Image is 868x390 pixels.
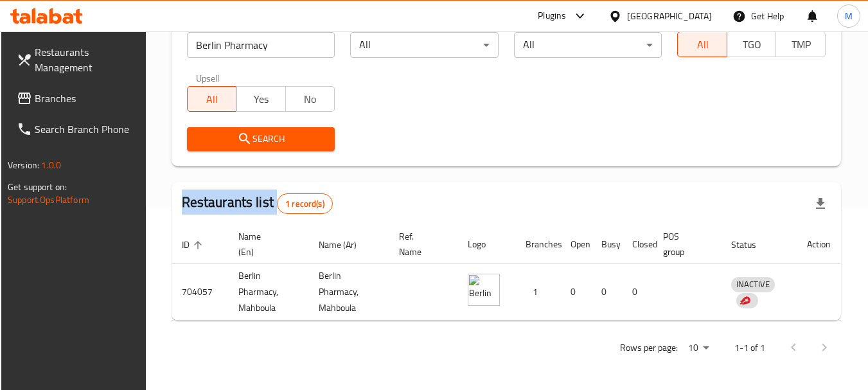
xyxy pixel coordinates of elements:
[538,8,566,24] div: Plugins
[193,90,232,109] span: All
[515,264,560,321] td: 1
[736,293,758,308] div: Indicates that the vendor menu management has been moved to DH Catalog service
[805,188,836,219] div: Export file
[731,277,775,292] div: INACTIVE
[308,264,389,321] td: Berlin Pharmacy, Mahboula
[732,35,772,54] span: TGO
[278,198,332,210] span: 1 record(s)
[182,193,333,214] h2: Restaurants list
[677,31,727,57] button: All
[238,229,293,260] span: Name (En)
[515,225,560,264] th: Branches
[8,191,89,208] a: Support.OpsPlatform
[683,35,722,54] span: All
[560,264,591,321] td: 0
[663,229,705,260] span: POS group
[560,225,591,264] th: Open
[734,340,765,356] p: 1-1 of 1
[8,157,39,173] span: Version:
[277,193,333,214] div: Total records count
[591,225,622,264] th: Busy
[731,237,773,253] span: Status
[35,44,136,75] span: Restaurants Management
[182,237,206,253] span: ID
[514,32,662,58] div: All
[622,225,653,264] th: Closed
[6,37,146,83] a: Restaurants Management
[797,225,841,264] th: Action
[845,9,853,23] span: M
[739,295,750,306] img: delivery hero logo
[6,83,146,114] a: Branches
[236,86,286,112] button: Yes
[350,32,499,58] div: All
[620,340,678,356] p: Rows per page:
[197,131,325,147] span: Search
[627,9,712,23] div: [GEOGRAPHIC_DATA]
[781,35,820,54] span: TMP
[291,90,330,109] span: No
[172,225,841,321] table: enhanced table
[622,264,653,321] td: 0
[35,91,136,106] span: Branches
[187,86,237,112] button: All
[196,73,220,82] label: Upsell
[683,339,714,358] div: Rows per page:
[41,157,61,173] span: 1.0.0
[457,225,515,264] th: Logo
[35,121,136,137] span: Search Branch Phone
[285,86,335,112] button: No
[172,264,228,321] td: 704057
[228,264,308,321] td: Berlin Pharmacy, Mahboula
[242,90,281,109] span: Yes
[6,114,146,145] a: Search Branch Phone
[8,179,67,195] span: Get support on:
[731,277,775,292] span: INACTIVE
[187,127,335,151] button: Search
[468,274,500,306] img: Berlin Pharmacy, Mahboula
[319,237,373,253] span: Name (Ar)
[187,32,335,58] input: Search for restaurant name or ID..
[399,229,442,260] span: Ref. Name
[591,264,622,321] td: 0
[775,31,826,57] button: TMP
[727,31,777,57] button: TGO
